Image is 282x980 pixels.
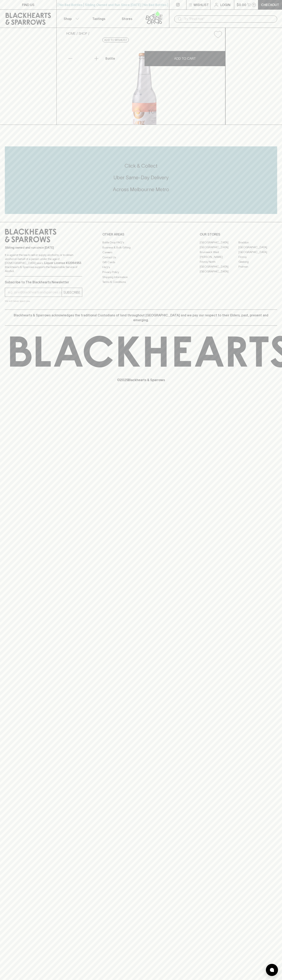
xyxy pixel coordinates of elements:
[102,275,180,279] a: Shipping Information
[200,264,238,269] a: [GEOGRAPHIC_DATA]
[102,260,180,265] a: Gift Cards
[105,56,115,61] p: Bottle
[5,174,277,181] h5: Uber Same-Day Delivery
[200,245,238,250] a: [GEOGRAPHIC_DATA]
[102,245,180,250] a: Business & Bulk Gifting
[64,16,72,21] p: Shop
[85,10,113,28] a: Tastings
[102,265,180,270] a: FAQ's
[184,16,274,22] input: Try "Pinot noir"
[122,16,132,21] p: Stores
[5,299,82,303] p: We will never spam you
[5,186,277,193] h5: Across Melbourne Metro
[200,269,238,274] a: [GEOGRAPHIC_DATA]
[113,10,141,28] a: Stores
[5,246,82,250] p: Sibling owned and run since [DATE]
[5,280,82,285] p: Subscribe to The Blackhearts Newsletter
[102,232,180,237] p: OTHER AREAS
[200,240,238,245] a: [GEOGRAPHIC_DATA]
[102,255,180,260] a: Contact Us
[102,270,180,275] a: Privacy Policy
[238,259,277,264] a: Geelong
[62,288,82,297] button: SUBSCRIBE
[145,51,225,66] button: ADD TO CART
[270,968,274,972] img: bubble-icon
[220,2,230,7] p: Login
[238,250,277,254] a: [GEOGRAPHIC_DATA]
[104,54,144,63] div: Bottle
[174,56,196,61] p: ADD TO CART
[63,290,80,295] p: SUBSCRIBE
[253,4,255,6] p: 0
[212,29,224,40] button: Add to wishlist
[5,146,277,214] div: Call to action block
[8,289,62,296] input: e.g. jane@blackheartsandsparrows.com.au
[79,32,87,35] a: SHOP
[102,38,129,42] button: Add to wishlist
[5,253,82,273] p: It is against the law to sell or supply alcohol to, or to obtain alcohol on behalf of a person un...
[22,2,34,7] p: FIND US
[238,245,277,250] a: [GEOGRAPHIC_DATA]
[102,240,180,245] a: Bottle Drop FAQ's
[66,32,76,35] a: HOME
[200,250,238,254] a: Brunswick West
[8,313,274,322] p: Blackhearts & Sparrows acknowledges the traditional Custodians of land throughout [GEOGRAPHIC_DAT...
[238,254,277,259] a: Fitzroy
[200,259,238,264] a: Fitzroy North
[5,163,277,169] h5: Click & Collect
[102,250,180,255] a: Careers
[92,16,105,21] p: Tastings
[44,261,81,265] strong: Liquor License #32064953
[200,254,238,259] a: [PERSON_NAME]
[63,41,225,125] img: 34137.png
[261,2,279,7] p: Checkout
[238,240,277,245] a: Braddon
[102,280,180,285] a: Terms & Conditions
[57,10,85,28] button: Shop
[200,232,277,237] p: OUR STORES
[237,2,246,7] p: $0.00
[238,264,277,269] a: Prahran
[194,2,209,7] p: Wishlist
